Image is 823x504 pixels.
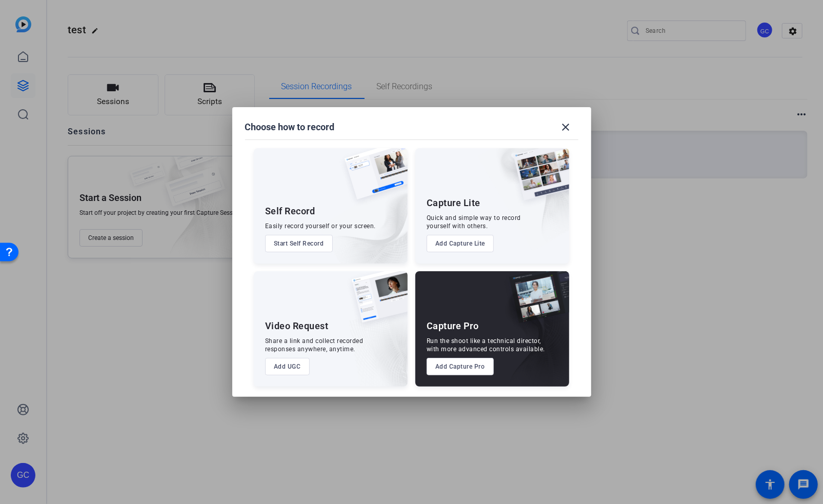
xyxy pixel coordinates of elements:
img: embarkstudio-ugc-content.png [348,303,408,387]
div: Easily record yourself or your screen. [265,222,376,230]
img: capture-lite.png [506,148,569,211]
div: Capture Lite [427,197,480,209]
div: Capture Pro [427,320,479,332]
img: self-record.png [337,148,408,210]
div: Self Record [265,205,315,217]
mat-icon: close [560,121,572,133]
img: capture-pro.png [501,271,569,334]
img: ugc-content.png [344,271,408,333]
button: Add Capture Pro [427,358,494,375]
div: Quick and simple way to record yourself with others. [427,214,521,230]
button: Add Capture Lite [427,235,494,252]
img: embarkstudio-capture-lite.png [477,148,569,251]
div: Share a link and collect recorded responses anywhere, anytime. [265,337,364,353]
img: embarkstudio-self-record.png [318,170,408,264]
button: Start Self Record [265,235,333,252]
h1: Choose how to record [245,121,335,133]
img: embarkstudio-capture-pro.png [493,284,569,387]
div: Video Request [265,320,329,332]
div: Run the shoot like a technical director, with more advanced controls available. [427,337,545,353]
button: Add UGC [265,358,310,375]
